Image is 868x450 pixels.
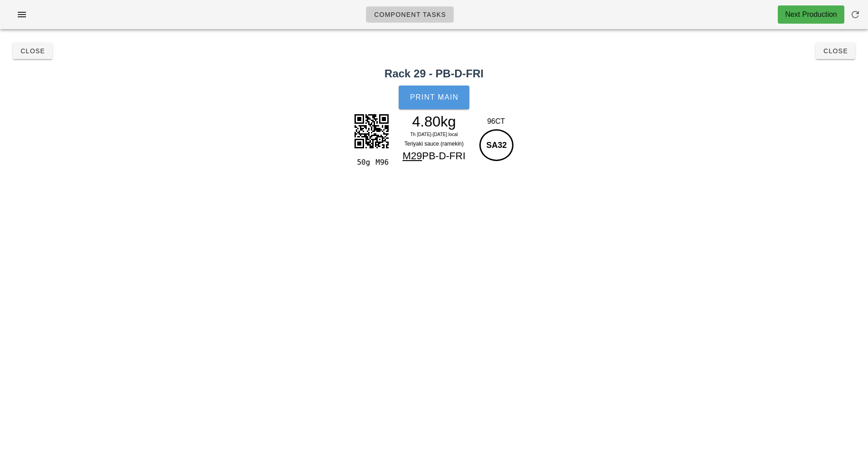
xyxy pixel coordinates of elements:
[477,116,515,127] div: 96CT
[785,9,837,20] div: Next Production
[349,108,394,154] img: XgAAAAASUVORK5CYII=
[410,93,459,101] span: Print Main
[402,150,422,162] span: M29
[823,47,848,55] span: Close
[422,150,465,162] span: PB-D-FRI
[372,157,390,168] div: M96
[5,66,863,82] h2: Rack 29 - PB-D-FRI
[395,115,474,128] div: 4.80kg
[353,157,372,168] div: 50g
[399,86,469,109] button: Print Main
[816,43,855,59] button: Close
[479,129,514,161] div: SA32
[13,43,52,59] button: Close
[20,47,45,55] span: Close
[395,139,474,148] div: Teriyaki sauce (ramekin)
[410,132,457,137] span: Th [DATE]-[DATE] local
[366,6,454,23] a: Component Tasks
[374,11,446,18] span: Component Tasks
